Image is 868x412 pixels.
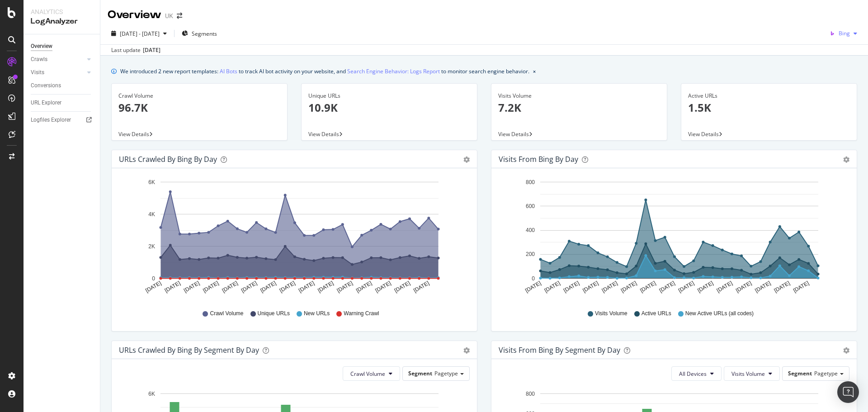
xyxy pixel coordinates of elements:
[526,227,535,233] text: 400
[240,280,258,294] text: [DATE]
[350,370,385,378] span: Crawl Volume
[148,211,155,218] text: 4K
[499,155,578,164] div: Visits from Bing by day
[343,366,400,381] button: Crawl Volume
[526,391,535,397] text: 800
[837,381,859,403] div: Open Intercom Messenger
[119,155,217,164] div: URLs Crawled by Bing by day
[688,100,850,115] p: 1.5K
[581,280,599,294] text: [DATE]
[696,280,714,294] text: [DATE]
[688,130,719,138] span: View Details
[526,203,535,209] text: 600
[408,369,432,377] span: Segment
[31,98,94,108] a: URL Explorer
[412,280,430,294] text: [DATE]
[679,370,707,378] span: All Devices
[119,346,259,355] div: URLs Crawled by Bing By Segment By Day
[202,280,220,294] text: [DATE]
[355,280,373,294] text: [DATE]
[31,42,52,51] div: Overview
[843,156,849,163] div: gear
[543,280,561,294] text: [DATE]
[31,115,94,125] a: Logfiles Explorer
[210,310,243,317] span: Crawl Volume
[177,13,182,19] div: arrow-right-arrow-left
[192,30,217,38] span: Segments
[31,81,61,90] div: Conversions
[526,179,535,185] text: 800
[773,280,791,294] text: [DATE]
[297,280,316,294] text: [DATE]
[31,16,93,27] div: LogAnalyzer
[148,243,155,250] text: 2K
[639,280,657,294] text: [DATE]
[108,7,161,23] div: Overview
[108,26,170,41] button: [DATE] - [DATE]
[814,369,838,377] span: Pagetype
[826,26,861,41] button: Bing
[792,280,810,294] text: [DATE]
[278,280,297,294] text: [DATE]
[31,68,44,77] div: Visits
[220,66,237,76] a: AI Bots
[148,179,155,185] text: 6K
[308,130,339,138] span: View Details
[498,92,660,100] div: Visits Volume
[498,100,660,115] p: 7.2K
[118,92,280,100] div: Crawl Volume
[499,175,846,301] svg: A chart.
[754,280,772,294] text: [DATE]
[31,55,47,64] div: Crawls
[165,11,173,20] div: UK
[393,280,411,294] text: [DATE]
[31,55,85,64] a: Crawls
[120,66,529,76] div: We introduced 2 new report templates: to track AI bot activity on your website, and to monitor se...
[688,92,850,100] div: Active URLs
[658,280,676,294] text: [DATE]
[843,347,849,354] div: gear
[143,46,160,54] div: [DATE]
[259,280,277,294] text: [DATE]
[532,275,535,282] text: 0
[304,310,330,317] span: New URLs
[716,280,734,294] text: [DATE]
[724,366,780,381] button: Visits Volume
[31,68,85,77] a: Visits
[111,66,857,76] div: info banner
[526,251,535,258] text: 200
[164,280,182,294] text: [DATE]
[152,275,155,282] text: 0
[839,29,850,37] span: Bing
[258,310,290,317] span: Unique URLs
[601,280,619,294] text: [DATE]
[119,175,467,301] svg: A chart.
[620,280,638,294] text: [DATE]
[308,100,470,115] p: 10.9K
[463,156,470,163] div: gear
[336,280,354,294] text: [DATE]
[316,280,335,294] text: [DATE]
[31,42,94,51] a: Overview
[308,92,470,100] div: Unique URLs
[595,310,627,317] span: Visits Volume
[788,369,812,377] span: Segment
[31,7,93,16] div: Analytics
[374,280,392,294] text: [DATE]
[148,391,155,397] text: 6K
[499,346,620,355] div: Visits from Bing By Segment By Day
[120,30,160,38] span: [DATE] - [DATE]
[144,280,162,294] text: [DATE]
[118,100,280,115] p: 96.7K
[642,310,671,317] span: Active URLs
[498,130,529,138] span: View Details
[178,26,221,41] button: Segments
[677,280,695,294] text: [DATE]
[183,280,201,294] text: [DATE]
[524,280,542,294] text: [DATE]
[463,347,470,354] div: gear
[731,370,765,378] span: Visits Volume
[347,66,440,76] a: Search Engine Behavior: Logs Report
[685,310,754,317] span: New Active URLs (all codes)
